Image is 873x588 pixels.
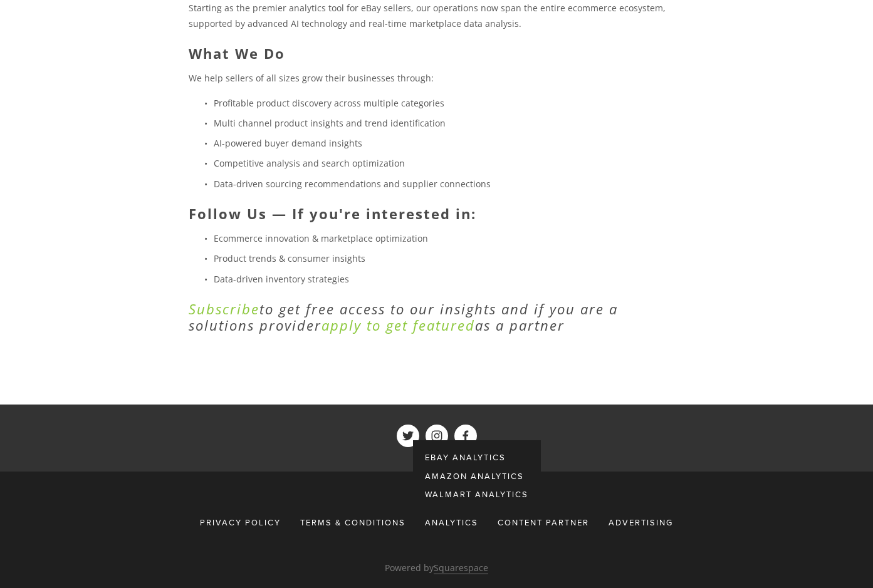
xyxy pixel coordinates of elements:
[137,560,736,575] p: Powered by
[600,512,673,534] a: Advertising
[413,467,541,485] a: Amazon Analytics
[413,448,541,467] a: eBay Analytics
[475,316,565,334] em: as a partner
[498,517,589,528] span: Content Partner
[189,299,259,318] a: Subscribe
[397,425,419,447] a: ShelfTrend
[189,204,476,223] strong: Follow Us — If you're interested in:
[214,155,684,171] p: Competitive analysis and search optimization
[454,425,477,447] a: ShelfTrend
[300,517,405,528] span: Terms & Conditions
[425,488,528,500] span: Walmart Analytics
[189,70,684,86] p: We help sellers of all sizes grow their businesses through:
[214,271,684,287] p: Data-driven inventory strategies
[200,512,289,534] a: Privacy Policy
[214,230,684,246] p: Ecommerce innovation & marketplace optimization
[413,485,541,503] a: Walmart Analytics
[321,316,475,334] a: apply to get featured
[417,512,486,534] div: Analytics
[426,425,448,447] a: ShelfTrend
[214,95,684,111] p: Profitable product discovery across multiple categories
[434,562,488,574] a: Squarespace
[214,176,684,192] p: Data-driven sourcing recommendations and supplier connections
[489,512,597,534] a: Content Partner
[425,451,506,463] span: eBay Analytics
[189,299,623,334] em: to get free access to our insights and if you are a solutions provider
[189,44,285,63] strong: What We Do
[425,470,524,482] span: Amazon Analytics
[200,517,281,528] span: Privacy Policy
[292,512,414,534] a: Terms & Conditions
[214,250,684,266] p: Product trends & consumer insights
[214,115,684,131] p: Multi channel product insights and trend identification
[609,517,673,528] span: Advertising
[214,135,684,151] p: AI-powered buyer demand insights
